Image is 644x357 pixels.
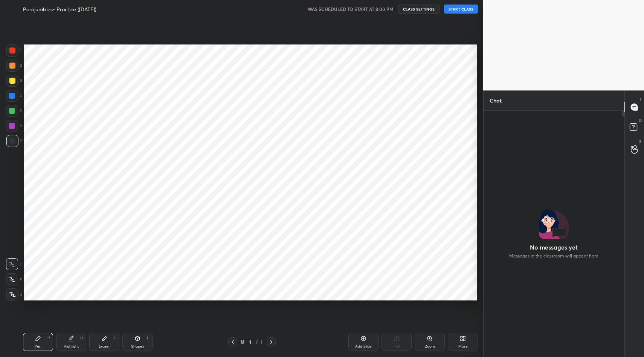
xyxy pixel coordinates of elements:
[6,135,22,147] div: 7
[80,336,83,340] div: H
[6,273,22,285] div: X
[64,345,79,348] div: Highlight
[114,336,116,340] div: E
[639,118,642,123] p: D
[639,97,642,102] p: T
[484,90,508,110] p: Chat
[425,345,435,348] div: Zoom
[639,139,642,144] p: G
[444,5,478,14] button: START CLASS
[131,345,144,348] div: Shapes
[246,340,254,344] div: 1
[6,90,22,102] div: 4
[99,345,110,348] div: Eraser
[35,345,41,348] div: Pen
[259,339,264,345] div: 1
[6,60,22,72] div: 2
[6,44,21,57] div: 1
[6,120,22,132] div: 6
[47,336,50,340] div: P
[147,336,149,340] div: L
[355,345,372,348] div: Add Slide
[6,75,22,87] div: 3
[23,6,96,13] h4: Parajumbles- Practice ([DATE])
[255,340,258,344] div: /
[6,258,22,270] div: C
[6,288,22,300] div: Z
[308,6,394,12] h5: WAS SCHEDULED TO START AT 8:00 PM
[398,5,440,14] button: CLASS SETTINGS
[458,345,468,348] div: More
[6,105,22,117] div: 5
